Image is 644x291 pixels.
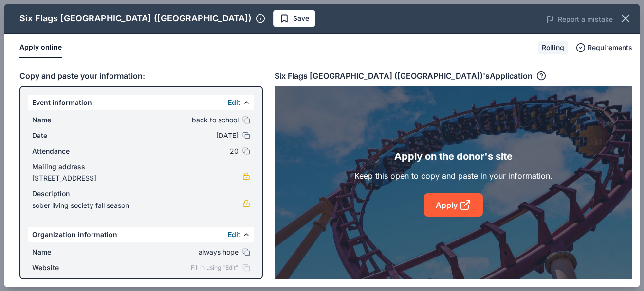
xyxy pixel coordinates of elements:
button: Apply online [19,37,62,58]
span: Attendance [32,145,97,157]
div: Description [32,188,250,200]
span: Name [32,114,97,126]
button: Save [273,10,315,27]
div: Copy and paste your information: [19,69,263,82]
div: Organization information [28,227,254,242]
span: Name [32,246,97,258]
span: [STREET_ADDRESS] [32,172,242,184]
span: Date [32,130,97,141]
a: Apply [424,193,483,217]
span: Requirements [588,42,632,53]
span: 20 [97,145,239,157]
div: Mailing address [32,161,250,172]
div: Event information [28,95,254,110]
div: Six Flags [GEOGRAPHIC_DATA] ([GEOGRAPHIC_DATA]) [19,11,252,26]
button: Report a mistake [546,14,613,25]
button: Edit [228,97,240,108]
button: Requirements [576,42,632,53]
button: Edit [228,229,240,240]
div: Apply on the donor's site [394,149,513,164]
span: always hope [97,246,239,258]
span: sober living society fall season [32,200,242,211]
div: Six Flags [GEOGRAPHIC_DATA] ([GEOGRAPHIC_DATA])'s Application [275,69,546,82]
span: EIN [32,277,97,289]
div: Rolling [538,41,568,54]
span: [DATE] [97,130,239,141]
span: back to school [97,114,239,126]
span: Fill in using "Edit" [191,264,239,272]
span: Save [293,13,309,24]
span: Website [32,262,97,274]
div: Keep this open to copy and paste in your information. [354,170,552,182]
